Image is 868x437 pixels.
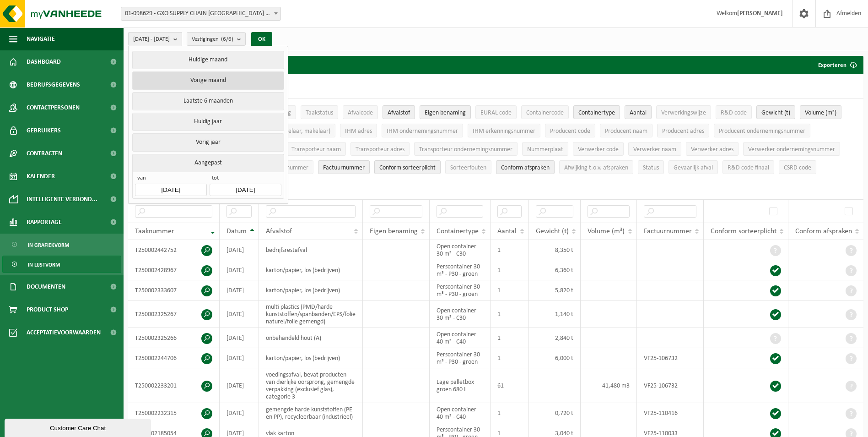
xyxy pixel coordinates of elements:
[529,240,581,260] td: 8,350 t
[800,105,841,119] button: Volume (m³)Volume (m³): Activate to sort
[573,105,620,119] button: ContainertypeContainertype: Activate to sort
[497,228,517,235] span: Aantal
[27,211,62,234] span: Rapportage
[450,164,486,171] span: Sorteerfouten
[473,128,535,135] span: IHM erkenningsnummer
[121,7,280,20] span: 01-098629 - GXO SUPPLY CHAIN ANTWERP NV - ANTWERPEN
[522,142,568,156] button: NummerplaatNummerplaat: Activate to sort
[220,240,259,260] td: [DATE]
[220,348,259,368] td: [DATE]
[643,164,659,171] span: Status
[259,348,363,368] td: karton/papier, los (bedrijven)
[301,105,338,119] button: TaakstatusTaakstatus: Activate to sort
[644,228,692,235] span: Factuurnummer
[128,368,220,403] td: T250002233201
[716,105,752,119] button: R&D codeR&amp;D code: Activate to sort
[128,32,182,46] button: [DATE] - [DATE]
[286,142,346,156] button: Transporteur naamTransporteur naam: Activate to sort
[387,128,458,135] span: IHM ondernemingsnummer
[27,298,68,321] span: Product Shop
[430,240,491,260] td: Open container 30 m³ - C30
[811,56,863,74] button: Exporteren
[545,124,595,137] button: Producent codeProducent code: Activate to sort
[27,50,61,73] span: Dashboard
[350,142,410,156] button: Transporteur adresTransporteur adres: Activate to sort
[468,124,540,137] button: IHM erkenningsnummerIHM erkenningsnummer: Activate to sort
[132,133,284,152] button: Vorig jaar
[605,128,647,135] span: Producent naam
[625,105,652,119] button: AantalAantal: Activate to sort
[379,164,436,171] span: Conform sorteerplicht
[28,236,69,254] span: In grafiekvorm
[805,109,836,116] span: Volume (m³)
[259,300,363,328] td: multi plastics (PMD/harde kunststoffen/spanbanden/EPS/folie naturel/folie gemengd)
[374,160,441,174] button: Conform sorteerplicht : Activate to sort
[748,146,835,153] span: Verwerker ondernemingsnummer
[714,124,810,137] button: Producent ondernemingsnummerProducent ondernemingsnummer: Activate to sort
[121,7,281,21] span: 01-098629 - GXO SUPPLY CHAIN ANTWERP NV - ANTWERPEN
[638,160,664,174] button: StatusStatus: Activate to sort
[581,368,636,403] td: 41,480 m3
[132,113,284,131] button: Huidig jaar
[419,146,512,153] span: Transporteur ondernemingsnummer
[779,160,816,174] button: CSRD codeCSRD code: Activate to sort
[657,124,709,137] button: Producent adresProducent adres: Activate to sort
[691,146,733,153] span: Verwerker adres
[722,160,774,174] button: R&D code finaalR&amp;D code finaal: Activate to sort
[529,328,581,348] td: 2,840 t
[491,348,529,368] td: 1
[192,33,233,46] span: Vestigingen
[728,164,769,171] span: R&D code finaal
[633,146,676,153] span: Verwerker naam
[323,164,365,171] span: Factuurnummer
[491,280,529,300] td: 1
[210,175,281,184] span: tot
[348,109,373,116] span: Afvalcode
[550,128,590,135] span: Producent code
[430,328,491,348] td: Open container 40 m³ - C40
[743,142,840,156] button: Verwerker ondernemingsnummerVerwerker ondernemingsnummer: Activate to sort
[27,321,101,344] span: Acceptatievoorwaarden
[132,71,284,90] button: Vorige maand
[711,228,776,235] span: Conform sorteerplicht
[27,119,61,142] span: Gebruikers
[128,348,220,368] td: T250002244706
[343,105,378,119] button: AfvalcodeAfvalcode: Activate to sort
[259,328,363,348] td: onbehandeld hout (A)
[661,109,706,116] span: Verwerkingswijze
[345,128,372,135] span: IHM adres
[669,160,718,174] button: Gevaarlijk afval : Activate to sort
[559,160,633,174] button: Afwijking t.o.v. afsprakenAfwijking t.o.v. afspraken: Activate to sort
[526,109,564,116] span: Containercode
[132,92,284,110] button: Laatste 6 maanden
[491,240,529,260] td: 1
[128,300,220,328] td: T250002325267
[220,300,259,328] td: [DATE]
[536,228,569,235] span: Gewicht (t)
[382,124,463,137] button: IHM ondernemingsnummerIHM ondernemingsnummer: Activate to sort
[430,300,491,328] td: Open container 30 m³ - C30
[128,280,220,300] td: T250002333607
[306,109,333,116] span: Taakstatus
[480,109,512,116] span: EURAL code
[266,228,292,235] span: Afvalstof
[588,228,625,235] span: Volume (m³)
[132,51,284,69] button: Huidige maand
[491,403,529,423] td: 1
[761,109,790,116] span: Gewicht (t)
[220,260,259,280] td: [DATE]
[220,368,259,403] td: [DATE]
[756,105,795,119] button: Gewicht (t)Gewicht (t): Activate to sort
[430,348,491,368] td: Perscontainer 30 m³ - P30 - groen
[220,280,259,300] td: [DATE]
[600,124,652,137] button: Producent naamProducent naam: Activate to sort
[437,228,479,235] span: Containertype
[501,164,550,171] span: Conform afspraken
[491,300,529,328] td: 1
[521,105,569,119] button: ContainercodeContainercode: Activate to sort
[340,124,377,137] button: IHM adresIHM adres: Activate to sort
[259,368,363,403] td: voedingsafval, bevat producten van dierlijke oorsprong, gemengde verpakking (exclusief glas), cat...
[578,109,615,116] span: Containertype
[259,260,363,280] td: karton/papier, los (bedrijven)
[529,300,581,328] td: 1,140 t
